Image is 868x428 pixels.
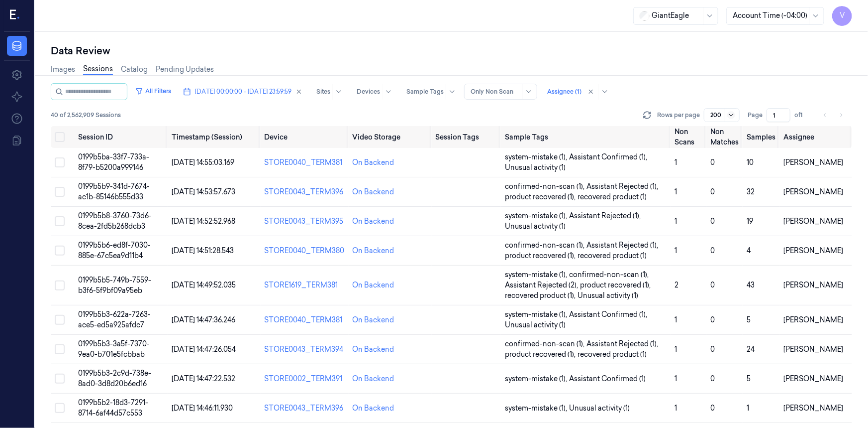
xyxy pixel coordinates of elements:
[675,217,677,226] span: 1
[747,187,755,196] span: 32
[779,126,852,148] th: Assignee
[783,281,843,289] span: [PERSON_NAME]
[51,111,121,120] span: 40 of 2,562,909 Sessions
[569,374,646,384] span: Assistant Confirmed (1)
[747,404,749,413] span: 1
[353,315,394,325] div: On Backend
[505,192,578,202] span: product recovered (1) ,
[505,240,586,251] span: confirmed-non-scan (1) ,
[353,344,394,355] div: On Backend
[78,310,151,329] span: 0199b5b3-622a-7263-ace5-ed5a925afdc7
[349,126,432,148] th: Video Storage
[78,276,151,295] span: 0199b5b5-749b-7559-b3f6-5f9bf09a95eb
[121,64,148,75] a: Catalog
[505,211,569,221] span: system-mistake (1) ,
[55,216,65,226] button: Select row
[353,157,394,168] div: On Backend
[675,281,679,289] span: 2
[505,374,569,384] span: system-mistake (1) ,
[783,187,843,196] span: [PERSON_NAME]
[710,281,715,289] span: 0
[501,126,671,148] th: Sample Tags
[710,187,715,196] span: 0
[748,111,763,120] span: Page
[195,87,291,96] span: [DATE] 00:00:00 - [DATE] 23:59:59
[265,216,345,227] div: STORE0043_TERM395
[675,345,677,354] span: 1
[74,126,168,148] th: Session ID
[78,182,150,201] span: 0199b5b9-341d-7674-ac1b-85146b555d33
[706,126,743,148] th: Non Matches
[172,217,235,226] span: [DATE] 14:52:52.968
[78,398,148,418] span: 0199b5b2-18d3-7291-8714-6af44d57c553
[710,315,715,324] span: 0
[505,320,566,330] span: Unusual activity (1)
[578,251,647,261] span: recovered product (1)
[179,84,306,100] button: [DATE] 00:00:00 - [DATE] 23:59:59
[505,339,586,349] span: confirmed-non-scan (1) ,
[78,211,152,231] span: 0199b5b8-3760-73d6-8cea-2fd5b268dcb3
[505,181,586,192] span: confirmed-non-scan (1) ,
[675,158,677,167] span: 1
[55,246,65,256] button: Select row
[83,64,113,75] a: Sessions
[172,158,234,167] span: [DATE] 14:55:03.169
[783,246,843,255] span: [PERSON_NAME]
[172,404,233,413] span: [DATE] 14:46:11.930
[505,270,569,280] span: system-mistake (1) ,
[265,246,345,256] div: STORE0040_TERM380
[172,345,236,354] span: [DATE] 14:47:26.054
[78,152,149,172] span: 0199b5ba-33f7-733a-8f79-b5200a999146
[569,152,649,162] span: Assistant Confirmed (1) ,
[586,240,660,251] span: Assistant Rejected (1) ,
[586,339,660,349] span: Assistant Rejected (1) ,
[172,315,235,324] span: [DATE] 14:47:36.246
[78,241,151,260] span: 0199b5b6-ed8f-7030-885e-67c5ea9d11b4
[505,221,566,232] span: Unusual activity (1)
[710,404,715,413] span: 0
[55,187,65,197] button: Select row
[265,157,345,168] div: STORE0040_TERM381
[51,64,75,75] a: Images
[261,126,349,148] th: Device
[747,158,754,167] span: 10
[783,404,843,413] span: [PERSON_NAME]
[675,374,677,383] span: 1
[505,280,580,290] span: Assistant Rejected (2) ,
[51,44,852,58] div: Data Review
[265,403,345,414] div: STORE0043_TERM396
[78,339,150,359] span: 0199b5b3-3a5f-7370-9ea0-b701e5fcbbab
[353,403,394,414] div: On Backend
[586,181,660,192] span: Assistant Rejected (1) ,
[353,246,394,256] div: On Backend
[265,344,345,355] div: STORE0043_TERM394
[671,126,707,148] th: Non Scans
[505,162,566,173] span: Unusual activity (1)
[578,192,647,202] span: recovered product (1)
[55,281,65,290] button: Select row
[675,315,677,324] span: 1
[710,246,715,255] span: 0
[710,158,715,167] span: 0
[353,187,394,197] div: On Backend
[569,309,649,320] span: Assistant Confirmed (1) ,
[505,152,569,162] span: system-mistake (1) ,
[172,187,235,196] span: [DATE] 14:53:57.673
[569,211,643,221] span: Assistant Rejected (1) ,
[55,157,65,167] button: Select row
[353,216,394,227] div: On Backend
[168,126,260,148] th: Timestamp (Session)
[505,309,569,320] span: system-mistake (1) ,
[747,217,753,226] span: 19
[794,111,810,120] span: of 1
[55,374,65,384] button: Select row
[580,280,653,290] span: product recovered (1) ,
[783,315,843,324] span: [PERSON_NAME]
[569,403,630,414] span: Unusual activity (1)
[783,374,843,383] span: [PERSON_NAME]
[747,246,751,255] span: 4
[265,280,345,290] div: STORE1619_TERM381
[747,281,755,289] span: 43
[78,369,151,388] span: 0199b5b3-2c9d-738e-8ad0-3d8d20b6ed16
[265,374,345,384] div: STORE0002_TERM391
